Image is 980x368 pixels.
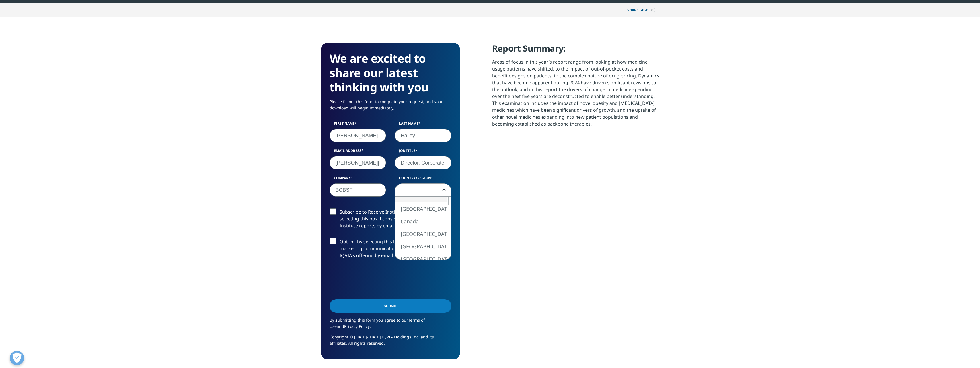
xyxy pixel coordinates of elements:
img: Share PAGE [651,8,655,13]
label: Last Name [395,121,451,129]
li: [GEOGRAPHIC_DATA] [395,228,447,240]
p: By submitting this form you agree to our and . [330,317,451,334]
label: Subscribe to Receive Institute Reports - by selecting this box, I consent to receiving IQVIA Inst... [330,208,451,232]
li: Canada [395,215,447,228]
button: Share PAGEShare PAGE [623,3,659,17]
label: Email Address [330,148,386,156]
li: [GEOGRAPHIC_DATA] [395,253,447,265]
li: [GEOGRAPHIC_DATA] [395,240,447,253]
a: Terms of Use [330,317,425,329]
p: Share PAGE [623,3,659,17]
h3: We are excited to share our latest thinking with you [330,51,451,94]
a: Privacy Policy [344,324,370,329]
li: [GEOGRAPHIC_DATA] [395,202,447,215]
label: Company [330,175,386,183]
button: Open Preferences [10,351,24,365]
label: Opt-in - by selecting this box, I consent to receiving marketing communications and information a... [330,238,451,262]
label: Country/Region [395,175,451,183]
iframe: reCAPTCHA [330,268,417,290]
p: Please fill out this form to complete your request, and your download will begin immediately. [330,99,451,116]
h4: Report Summary: [492,43,659,58]
p: Areas of focus in this year’s report range from looking at how medicine usage patterns have shift... [492,58,659,132]
input: Submit [330,299,451,313]
label: First Name [330,121,386,129]
label: Job Title [395,148,451,156]
p: Copyright © [DATE]-[DATE] IQVIA Holdings Inc. and its affiliates. All rights reserved. [330,334,451,351]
